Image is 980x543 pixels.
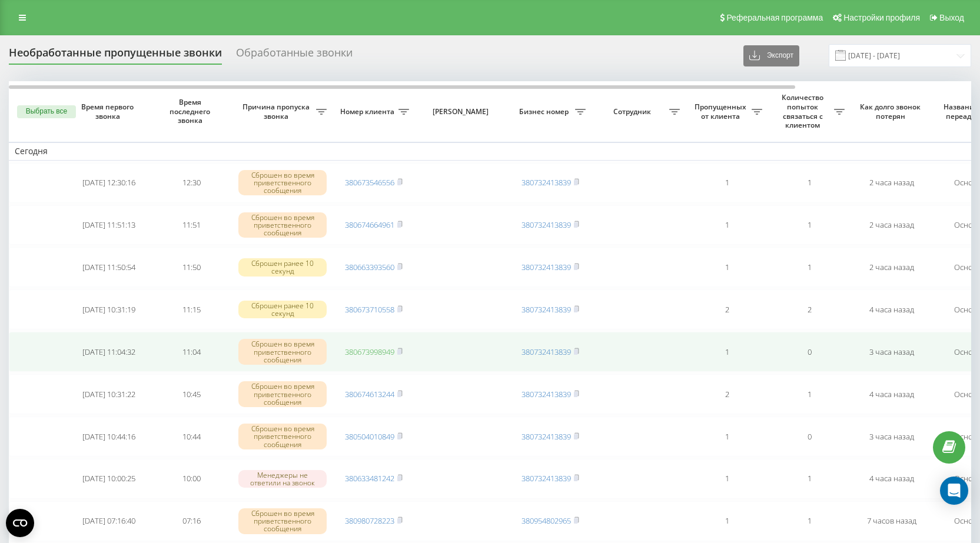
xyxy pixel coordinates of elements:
div: Open Intercom Messenger [940,477,968,505]
div: Необработанные пропущенные звонки [9,46,222,65]
td: 4 часа назад [851,289,933,329]
td: [DATE] 10:00:25 [68,459,150,499]
td: [DATE] 11:04:32 [68,332,150,372]
span: Настройки профиля [843,13,920,22]
span: [PERSON_NAME] [425,107,499,116]
td: 3 часа назад [851,332,933,372]
a: 380673710558 [345,304,394,315]
a: 380663393560 [345,262,394,272]
div: Сброшен во время приветственного сообщения [238,424,327,449]
span: Причина пропуска звонка [238,102,316,121]
td: 1 [686,247,768,287]
td: [DATE] 12:30:16 [68,163,150,203]
td: 2 часа назад [851,205,933,245]
td: 1 [686,205,768,245]
td: [DATE] 11:51:13 [68,205,150,245]
td: 1 [768,163,851,203]
td: [DATE] 10:44:16 [68,417,150,457]
span: Сотрудник [597,107,669,116]
span: Время первого звонка [77,102,141,121]
td: 2 часа назад [851,247,933,287]
a: 380732413839 [521,177,571,188]
a: 380954802965 [521,515,571,526]
td: [DATE] 11:50:54 [68,247,150,287]
div: Сброшен во время приветственного сообщения [238,170,327,196]
td: 2 часа назад [851,163,933,203]
span: Как долго звонок потерян [860,102,923,121]
div: Сброшен во время приветственного сообщения [238,212,327,238]
td: 4 часа назад [851,459,933,499]
td: 0 [768,417,851,457]
div: Менеджеры не ответили на звонок [238,470,327,488]
div: Сброшен ранее 10 секунд [238,258,327,276]
div: Сброшен во время приветственного сообщения [238,339,327,365]
td: [DATE] 07:16:40 [68,501,150,541]
span: Бизнес номер [515,107,575,116]
td: 1 [686,332,768,372]
div: Сброшен ранее 10 секунд [238,301,327,318]
td: 2 [686,289,768,329]
a: 380732413839 [521,389,571,399]
td: 10:44 [150,417,232,457]
a: 380633481242 [345,473,394,484]
td: 4 часа назад [851,374,933,414]
td: 0 [768,332,851,372]
td: 1 [768,501,851,541]
td: 11:50 [150,247,232,287]
a: 380673546556 [345,177,394,188]
a: 380674664961 [345,219,394,230]
td: 10:00 [150,459,232,499]
a: 380674613244 [345,389,394,399]
td: 1 [768,459,851,499]
span: Пропущенных от клиента [692,102,752,121]
button: Выбрать все [17,105,76,118]
button: Экспорт [743,45,799,66]
span: Количество попыток связаться с клиентом [774,93,834,129]
button: Open CMP widget [6,509,34,537]
td: 2 [768,289,851,329]
a: 380732413839 [521,431,571,442]
td: 07:16 [150,501,232,541]
div: Сброшен во время приветственного сообщения [238,381,327,407]
div: Обработанные звонки [236,46,353,65]
td: 1 [768,374,851,414]
a: 380732413839 [521,262,571,272]
span: Номер клиента [338,107,398,116]
a: 380504010849 [345,431,394,442]
td: 10:45 [150,374,232,414]
td: 1 [686,417,768,457]
td: [DATE] 10:31:22 [68,374,150,414]
a: 380732413839 [521,347,571,357]
a: 380673998949 [345,347,394,357]
span: Время последнего звонка [160,98,223,125]
td: 3 часа назад [851,417,933,457]
td: 1 [686,501,768,541]
span: Выход [939,13,964,22]
td: 11:15 [150,289,232,329]
a: 380732413839 [521,219,571,230]
div: Сброшен во время приветственного сообщения [238,508,327,534]
td: 1 [686,163,768,203]
td: 12:30 [150,163,232,203]
td: 2 [686,374,768,414]
span: Реферальная программа [726,13,823,22]
a: 380732413839 [521,304,571,315]
td: [DATE] 10:31:19 [68,289,150,329]
td: 7 часов назад [851,501,933,541]
td: 11:51 [150,205,232,245]
td: 11:04 [150,332,232,372]
td: 1 [768,247,851,287]
td: 1 [686,459,768,499]
td: 1 [768,205,851,245]
a: 380732413839 [521,473,571,484]
a: 380980728223 [345,515,394,526]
